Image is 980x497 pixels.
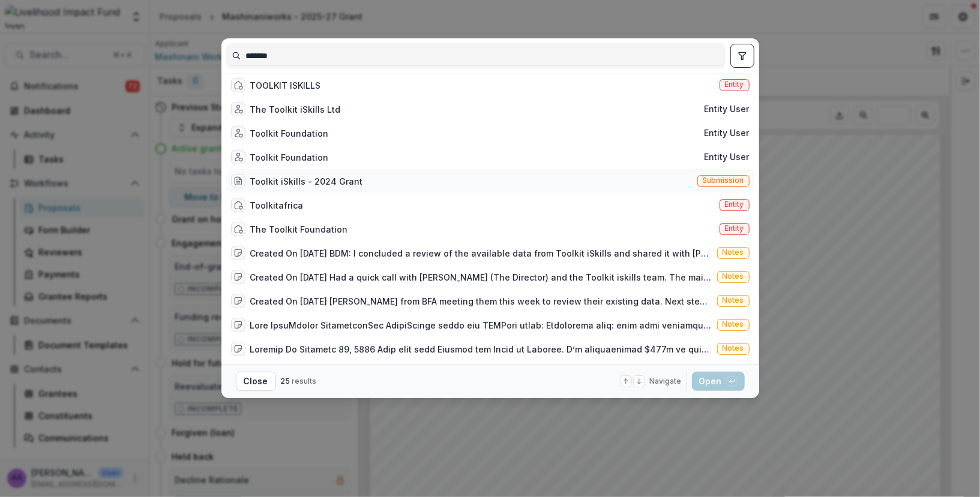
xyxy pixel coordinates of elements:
span: Entity user [705,104,750,115]
span: Navigate [650,376,682,387]
div: The Toolkit Foundation [250,223,348,236]
span: Entity [725,80,744,89]
div: Toolkit iSkills - 2024 Grant [250,175,363,188]
div: Toolkit Foundation [250,127,329,140]
span: Entity [725,224,744,233]
span: Entity [725,200,744,209]
div: Loremip Do Sitametc 89, 5886 Adip elit sedd Eiusmod tem Incid ut Laboree. D’m aliquaenimad $477m ... [250,343,712,356]
div: Created On [DATE] BDM: I concluded a review of the available data from Toolkit iSkills and shared... [250,247,712,260]
div: Created On [DATE] [PERSON_NAME] from BFA meeting them this week to review their existing data. Ne... [250,295,712,308]
div: Toolkitafrica [250,199,304,212]
div: The Toolkit iSkills Ltd [250,103,341,116]
span: Notes [723,272,744,281]
span: Entity user [705,128,750,138]
div: Created On [DATE] Had a quick call with [PERSON_NAME] (The Director) and the Toolkit iskills team... [250,271,712,284]
div: TOOLKIT ISKILLS [250,79,321,92]
button: toggle filters [730,44,754,68]
span: Entity user [705,152,750,162]
div: Lore IpsuMdolor SitametconSec AdipiScinge seddo eiu TEMPori utlab: Etdolorema aliq: enim admi ven... [250,319,712,332]
span: results [292,376,317,385]
span: Notes [723,344,744,353]
span: Submission [703,176,744,185]
span: Notes [723,296,744,305]
span: Notes [723,248,744,257]
button: Open [692,372,745,391]
button: Close [236,372,276,391]
span: Notes [723,320,744,329]
span: 25 [281,376,290,385]
div: Toolkit Foundation [250,151,329,164]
